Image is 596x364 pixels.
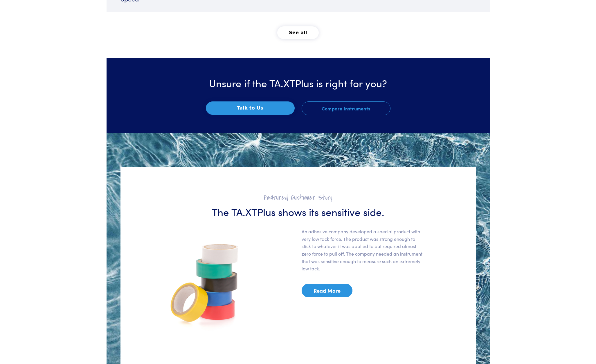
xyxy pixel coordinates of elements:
a: Read More [302,284,353,297]
h3: Unsure if the TA.XTPlus is right for you? [110,76,486,90]
a: Compare Instruments [302,101,390,115]
img: adhesive.jpg [147,228,269,333]
p: An adhesive company developed a special product with very low tack force. The product was strong ... [302,228,424,282]
button: See all [277,26,319,39]
h2: Featured Customer Story [147,193,450,202]
button: Talk to Us [206,101,295,115]
h3: The TA.XTPlus shows its sensitive side. [147,204,450,219]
